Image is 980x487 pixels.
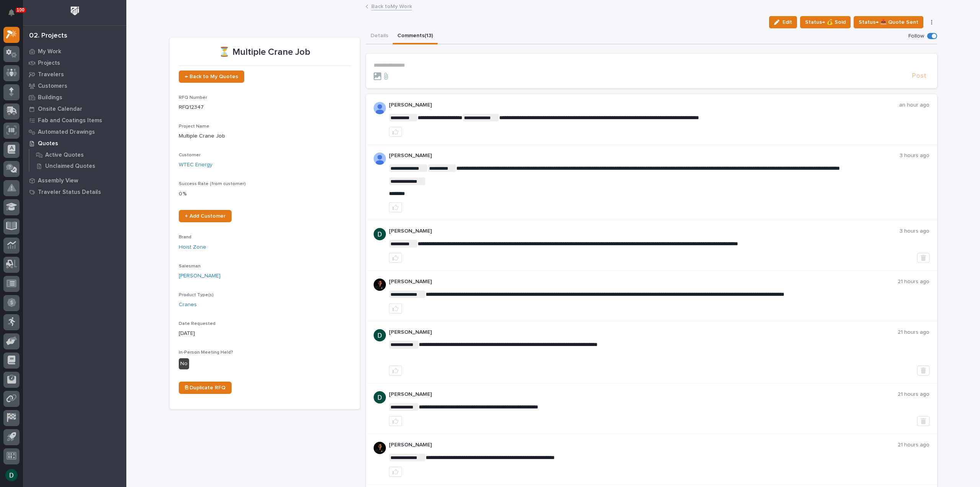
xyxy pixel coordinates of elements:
button: Edit [769,16,797,28]
p: ⏳ Multiple Crane Job [179,47,351,58]
button: Delete post [917,366,929,375]
img: Workspace Logo [68,4,82,18]
button: users-avatar [3,467,20,483]
button: Status→ 📤 Quote Sent [854,16,923,28]
p: Buildings [38,94,62,101]
a: Buildings [23,92,126,103]
a: Customers [23,80,126,92]
a: Active Quotes [29,149,126,160]
p: an hour ago [899,102,929,108]
a: Traveler Status Details [23,186,126,198]
p: [DATE] [179,330,351,338]
p: Active Quotes [45,152,84,159]
a: Quotes [23,138,126,149]
span: RFQ Number [179,95,207,100]
p: Onsite Calendar [38,106,82,113]
p: 21 hours ago [898,391,929,398]
p: My Work [38,48,61,55]
img: AOh14GjTRfkD1oUMcB0TemJ99d1W6S72D1qI3y53uSh2WIfob9-94IqIlJUlukijh7zEU6q04HSlcabwtpdPkUfvSgFdPLuR9... [374,102,386,114]
p: [PERSON_NAME] [389,442,898,448]
img: ACg8ocJgdhFn4UJomsYM_ouCmoNuTXbjHW0N3LU2ED0DpQ4pt1V6hA=s96-c [374,228,386,240]
span: Brand [179,235,191,239]
p: [PERSON_NAME] [389,329,898,336]
a: Back toMy Work [371,2,412,10]
p: 21 hours ago [898,329,929,336]
p: Projects [38,60,60,67]
a: Unclaimed Quotes [29,161,126,171]
a: Travelers [23,69,126,80]
img: ACg8ocJgdhFn4UJomsYM_ouCmoNuTXbjHW0N3LU2ED0DpQ4pt1V6hA=s96-c [374,329,386,341]
a: Fab and Coatings Items [23,115,126,126]
a: Assembly View [23,175,126,186]
img: ACg8ocJgdhFn4UJomsYM_ouCmoNuTXbjHW0N3LU2ED0DpQ4pt1V6hA=s96-c [374,391,386,403]
div: No [179,358,189,369]
span: Edit [782,19,792,26]
span: Customer [179,153,201,157]
img: 1cuUYOxSRWZudHgABrOC [374,279,386,291]
a: Cranes [179,301,197,309]
button: Delete post [917,416,929,426]
p: Assembly View [38,177,78,184]
span: + Add Customer [185,213,225,219]
p: Multiple Crane Job [179,132,351,140]
p: 3 hours ago [900,152,929,159]
p: 0 % [179,190,351,198]
button: like this post [389,253,402,263]
button: like this post [389,202,402,212]
p: Customers [38,83,67,90]
p: Travelers [38,71,64,78]
button: Comments (13) [393,28,438,44]
span: Product Type(s) [179,293,214,297]
span: Status→ 💰 Sold [805,18,846,27]
div: Notifications100 [10,9,20,21]
p: 21 hours ago [898,279,929,285]
a: Hoist Zone [179,243,206,251]
span: Project Name [179,124,209,129]
p: RFQ12347 [179,103,351,112]
span: In-Person Meeting Held? [179,350,233,355]
p: [PERSON_NAME] [389,102,899,108]
p: 21 hours ago [898,442,929,448]
a: [PERSON_NAME] [179,272,220,280]
a: Onsite Calendar [23,103,126,115]
span: Status→ 📤 Quote Sent [859,18,918,27]
p: 3 hours ago [900,228,929,234]
img: AOh14Gijbd6eejXF32J59GfCOuyvh5OjNDKoIp8XuOuX=s96-c [374,152,386,165]
div: 02. Projects [29,32,67,40]
p: [PERSON_NAME] [389,279,898,285]
p: Automated Drawings [38,129,95,136]
button: Details [366,28,393,44]
button: Delete post [917,253,929,263]
span: ⎘ Duplicate RFQ [185,385,225,390]
a: ⎘ Duplicate RFQ [179,382,232,394]
a: WTEC Energy [179,161,212,169]
button: Status→ 💰 Sold [800,16,851,28]
p: [PERSON_NAME] [389,391,898,398]
span: Salesman [179,264,201,269]
p: Follow [908,33,924,39]
button: like this post [389,127,402,137]
a: My Work [23,46,126,57]
button: like this post [389,416,402,426]
p: Quotes [38,140,58,147]
p: 100 [17,7,24,13]
p: Fab and Coatings Items [38,117,102,124]
button: Notifications [3,5,20,21]
p: Unclaimed Quotes [45,163,95,170]
button: Post [909,72,929,80]
a: Automated Drawings [23,126,126,138]
a: Projects [23,57,126,69]
img: 1cuUYOxSRWZudHgABrOC [374,442,386,454]
button: like this post [389,366,402,375]
span: Date Requested [179,321,216,326]
button: like this post [389,303,402,313]
button: like this post [389,467,402,477]
span: ← Back to My Quotes [185,74,238,79]
a: + Add Customer [179,210,232,222]
p: [PERSON_NAME] [389,152,900,159]
span: Post [912,72,926,80]
p: Traveler Status Details [38,189,101,196]
a: ← Back to My Quotes [179,71,244,83]
p: [PERSON_NAME] [389,228,900,234]
span: Success Rate (from customer) [179,182,246,186]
